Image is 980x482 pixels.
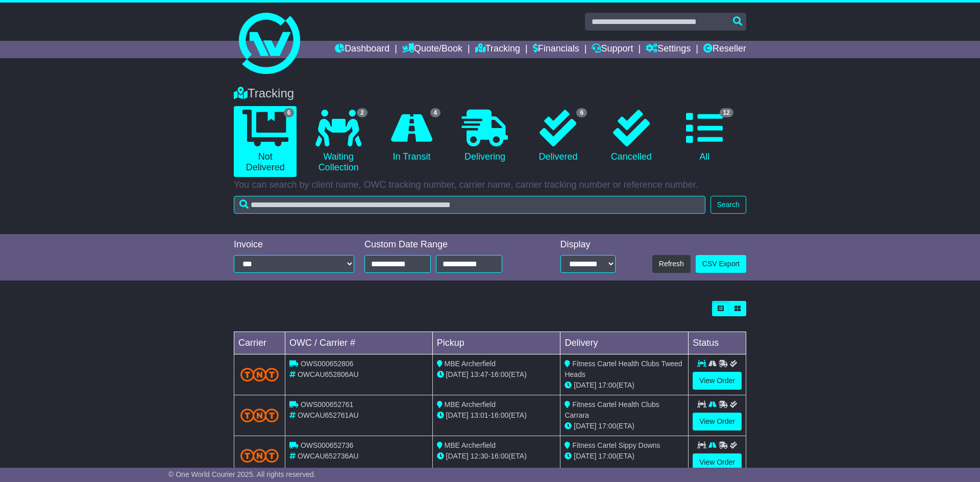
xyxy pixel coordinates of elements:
span: © One World Courier 2025. All rights reserved. [168,470,316,478]
a: 12 All [673,106,736,166]
a: Reseller [703,41,746,58]
span: OWS000652761 [301,400,354,409]
div: - (ETA) [437,410,556,421]
a: 6 Delivered [527,106,590,166]
a: Cancelled [600,106,663,166]
span: 4 [430,108,441,117]
button: Refresh [652,255,691,273]
div: - (ETA) [437,369,556,380]
span: OWCAU652761AU [298,411,359,419]
a: View Order [693,372,742,390]
span: 12 [720,108,733,117]
span: 17:00 [598,381,616,389]
a: 6 Not Delivered [234,106,297,177]
a: Delivering [453,106,516,166]
div: Tracking [229,86,751,101]
span: OWCAU652736AU [298,452,359,460]
a: Financials [533,41,579,58]
span: 6 [576,108,587,117]
span: [DATE] [446,370,469,378]
span: OWS000652736 [301,441,354,449]
span: 12:30 [471,452,488,460]
td: OWC / Carrier # [285,332,433,354]
span: 13:01 [471,411,488,419]
span: [DATE] [446,452,469,460]
span: MBE Archerfield [445,360,496,368]
span: 17:00 [598,422,616,430]
a: View Order [693,453,742,471]
div: (ETA) [565,421,684,432]
a: Dashboard [335,41,389,58]
div: Custom Date Range [364,239,528,250]
span: MBE Archerfield [445,400,496,409]
span: 6 [284,108,295,117]
a: Support [592,41,633,58]
span: Fitness Cartel Health Clubs Carrara [565,400,659,419]
td: Pickup [432,332,560,354]
a: Tracking [475,41,520,58]
a: 2 Waiting Collection [307,106,370,177]
a: View Order [693,413,742,430]
div: - (ETA) [437,451,556,462]
td: Status [689,332,746,354]
td: Carrier [234,332,285,354]
span: [DATE] [446,411,469,419]
span: Fitness Cartel Sippy Downs [572,441,660,449]
img: TNT_Domestic.png [240,409,279,422]
button: Search [710,196,746,214]
span: 2 [357,108,367,117]
p: You can search by client name, OWC tracking number, carrier name, carrier tracking number or refe... [234,180,746,191]
img: TNT_Domestic.png [240,368,279,382]
span: 13:47 [471,370,488,378]
span: [DATE] [574,381,596,389]
span: MBE Archerfield [445,441,496,449]
span: 17:00 [598,452,616,460]
div: (ETA) [565,380,684,391]
td: Delivery [560,332,689,354]
span: 16:00 [491,452,508,460]
a: 4 In Transit [380,106,443,166]
span: OWCAU652806AU [298,370,359,378]
span: Fitness Cartel Health Clubs Tweed Heads [565,360,682,378]
span: 16:00 [491,411,508,419]
a: CSV Export [696,255,746,273]
a: Quote/Book [402,41,462,58]
div: (ETA) [565,451,684,462]
span: 16:00 [491,370,508,378]
div: Display [560,239,616,250]
span: OWS000652806 [301,360,354,368]
div: Invoice [234,239,354,250]
span: [DATE] [574,452,596,460]
img: TNT_Domestic.png [240,449,279,463]
span: [DATE] [574,422,596,430]
a: Settings [646,41,691,58]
